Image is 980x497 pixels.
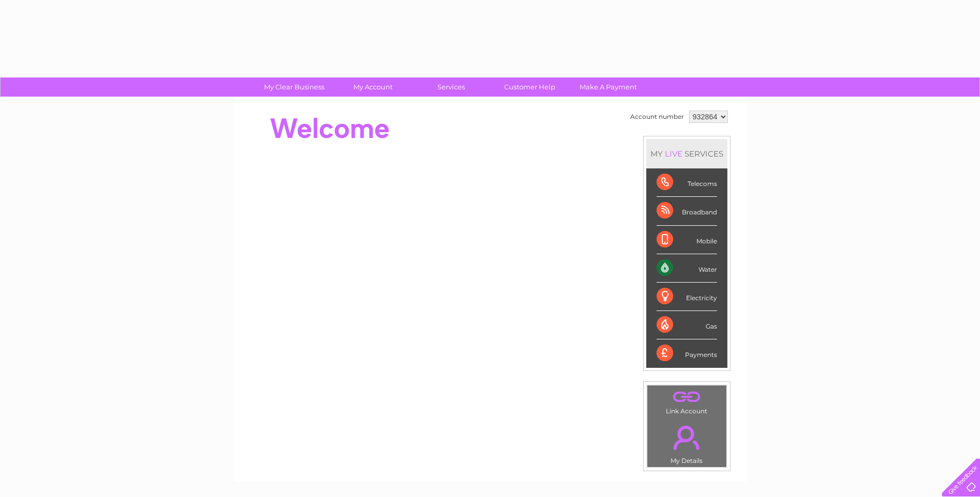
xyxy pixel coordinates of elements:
div: Mobile [657,226,717,254]
div: LIVE [663,149,685,159]
a: Services [409,77,494,97]
a: My Clear Business [252,77,337,97]
td: Account number [628,108,687,126]
div: Water [657,254,717,283]
div: Telecoms [657,168,717,197]
a: My Account [330,77,415,97]
div: Electricity [657,283,717,311]
div: MY SERVICES [646,139,727,168]
div: Broadband [657,197,717,225]
td: Link Account [647,385,727,417]
div: Gas [657,311,717,339]
a: . [650,420,724,456]
a: . [650,388,724,406]
td: My Details [647,417,727,468]
a: Customer Help [487,77,572,97]
div: Payments [657,339,717,367]
a: Make A Payment [566,77,651,97]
